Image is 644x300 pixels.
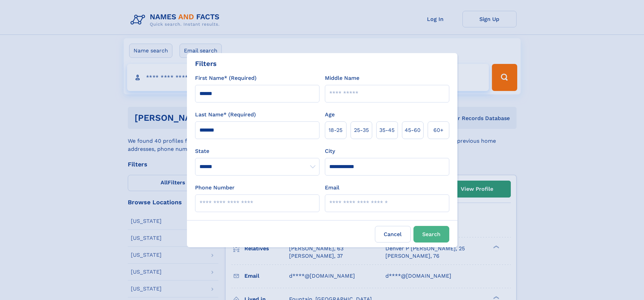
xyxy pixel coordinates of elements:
[195,74,257,82] label: First Name* (Required)
[195,147,319,155] label: State
[354,126,369,134] span: 25‑35
[325,74,359,82] label: Middle Name
[195,184,235,192] label: Phone Number
[329,126,342,134] span: 18‑25
[325,147,335,155] label: City
[195,111,256,119] label: Last Name* (Required)
[325,111,335,119] label: Age
[195,59,217,69] div: Filters
[413,226,449,243] button: Search
[405,126,421,134] span: 45‑60
[433,126,444,134] span: 60+
[375,226,411,243] label: Cancel
[379,126,395,134] span: 35‑45
[325,184,339,192] label: Email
